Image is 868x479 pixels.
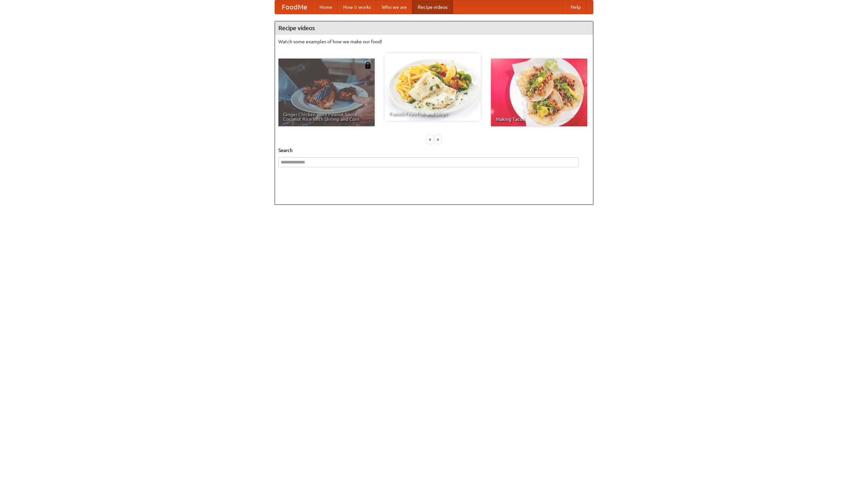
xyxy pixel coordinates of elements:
span: French Fries Fish and Chips [389,111,476,116]
div: » [435,135,441,144]
a: Recipe videos [412,0,453,14]
div: « [427,135,433,144]
img: 483408.png [364,62,371,69]
h5: Search [278,147,590,154]
a: Help [565,0,586,14]
a: FoodMe [275,0,314,14]
a: French Fries Fish and Chips [384,53,481,121]
span: Making Tacos [496,117,583,122]
h4: Recipe videos [275,21,593,35]
p: Watch some examples of how we make our food! [278,38,590,45]
a: Making Tacos [491,59,587,126]
a: Who we are [376,0,412,14]
a: How it works [338,0,376,14]
a: Home [314,0,338,14]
